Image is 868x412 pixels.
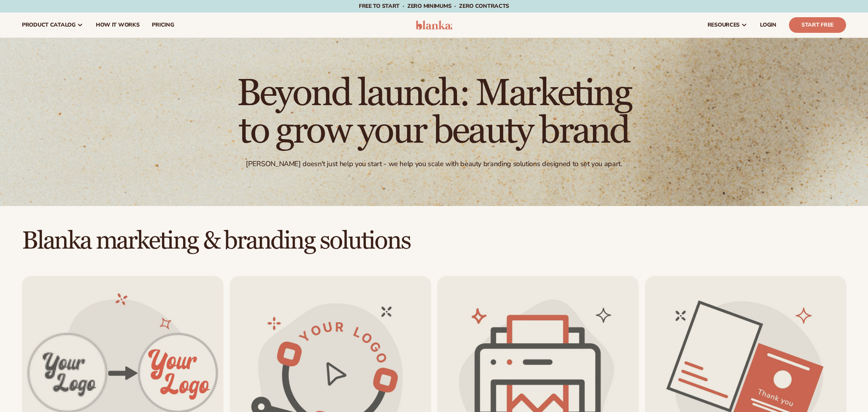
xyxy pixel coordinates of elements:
a: How It Works [90,13,146,38]
span: product catalog [22,22,76,28]
span: Free to start · ZERO minimums · ZERO contracts [359,2,509,10]
img: logo [416,20,453,30]
span: How It Works [96,22,140,28]
div: [PERSON_NAME] doesn't just help you start - we help you scale with beauty branding solutions desi... [246,159,622,168]
span: pricing [152,22,174,28]
a: product catalog [16,13,90,38]
h1: Beyond launch: Marketing to grow your beauty brand [219,75,649,150]
a: pricing [146,13,180,38]
a: LOGIN [754,13,783,38]
span: resources [708,22,740,28]
span: LOGIN [760,22,776,28]
a: Start Free [789,17,846,33]
a: resources [701,13,754,38]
